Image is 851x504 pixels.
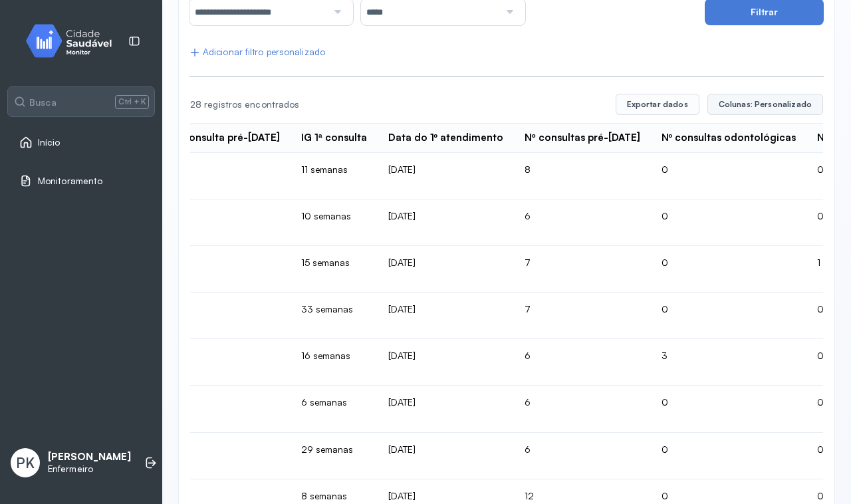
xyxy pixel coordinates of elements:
td: [DATE] [153,199,291,246]
span: Ctrl + K [115,95,149,108]
td: [DATE] [378,246,514,293]
td: 33 semanas [291,293,378,339]
div: 28 registros encontrados [190,99,605,110]
td: [DATE] [153,433,291,479]
td: [DATE] [153,153,291,199]
td: [DATE] [378,153,514,199]
td: 0 [651,153,806,199]
td: [DATE] [153,246,291,293]
td: 7 [514,293,650,339]
td: [DATE] [378,386,514,432]
button: Exportar dados [616,94,699,115]
td: 6 [514,339,650,386]
td: 29 semanas [291,433,378,479]
span: PK [16,454,35,471]
td: 0 [651,293,806,339]
td: 11 semanas [291,153,378,199]
td: [DATE] [153,386,291,432]
td: [DATE] [153,339,291,386]
td: 6 semanas [291,386,378,432]
div: Nº consultas odontológicas [662,132,796,144]
a: Início [19,136,143,149]
a: Monitoramento [19,174,143,188]
button: Colunas: Personalizado [707,94,823,115]
td: 10 semanas [291,199,378,246]
img: monitor.svg [14,21,134,61]
td: 15 semanas [291,246,378,293]
span: Colunas: Personalizado [719,99,812,110]
td: 7 [514,246,650,293]
p: Enfermeiro [48,463,131,475]
td: 3 [651,339,806,386]
td: 0 [651,386,806,432]
td: 6 [514,199,650,246]
span: Busca [29,96,57,108]
div: Nº consultas pré-[DATE] [525,132,640,144]
td: 8 [514,153,650,199]
td: [DATE] [153,293,291,339]
td: 16 semanas [291,339,378,386]
div: IG 1ª consulta [301,132,367,144]
p: [PERSON_NAME] [48,451,131,463]
td: 0 [651,246,806,293]
span: Início [38,137,61,148]
span: Monitoramento [38,176,102,187]
div: Adicionar filtro personalizado [189,47,325,58]
td: 6 [514,386,650,432]
td: 0 [651,433,806,479]
td: 0 [651,199,806,246]
td: [DATE] [378,339,514,386]
td: 6 [514,433,650,479]
div: Data do 1º atendimento [388,132,503,144]
td: [DATE] [378,293,514,339]
div: Últ. consulta pré-[DATE] [164,132,280,144]
td: [DATE] [378,199,514,246]
td: [DATE] [378,433,514,479]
